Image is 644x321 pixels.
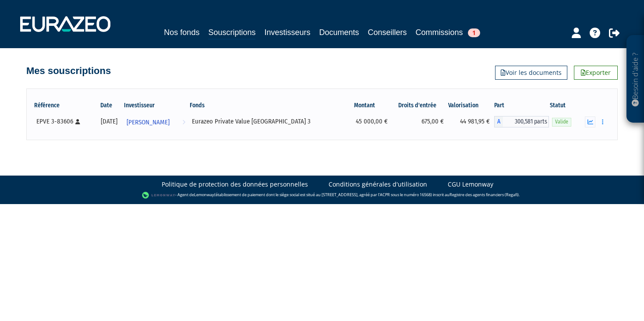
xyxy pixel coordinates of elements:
i: Voir l'investisseur [182,114,185,131]
div: A - Eurazeo Private Value Europe 3 [494,116,549,127]
img: 1732889491-logotype_eurazeo_blanc_rvb.png [20,16,110,32]
a: Voir les documents [495,66,567,80]
a: Souscriptions [208,26,255,40]
th: Fonds [189,98,343,113]
th: Montant [343,98,392,113]
span: 1 [468,28,480,37]
th: Part [494,98,549,113]
th: Référence [33,98,95,113]
a: Conditions générales d'utilisation [329,180,427,189]
td: 45 000,00 € [343,113,392,131]
p: Besoin d'aide ? [630,40,640,119]
span: 300,581 parts [503,116,549,127]
a: [PERSON_NAME] [123,113,189,131]
th: Statut [549,98,580,113]
a: Lemonway [194,192,214,198]
div: - Agent de (établissement de paiement dont le siège social est situé au [STREET_ADDRESS], agréé p... [9,191,635,200]
a: Registre des agents financiers (Regafi) [449,192,519,198]
a: Investisseurs [264,26,310,39]
span: [PERSON_NAME] [127,114,170,131]
th: Droits d'entrée [392,98,449,113]
div: [DATE] [98,117,120,126]
span: A [494,116,503,127]
a: Politique de protection des données personnelles [162,180,308,189]
a: CGU Lemonway [448,180,493,189]
a: Nos fonds [164,26,199,39]
div: EPVE 3-83606 [36,117,92,126]
div: Eurazeo Private Value [GEOGRAPHIC_DATA] 3 [192,117,340,126]
span: Valide [552,118,571,126]
th: Investisseur [123,98,189,113]
img: logo-lemonway.png [142,191,176,200]
i: [Français] Personne physique [75,119,80,124]
a: Commissions1 [416,26,480,39]
h4: Mes souscriptions [26,66,111,76]
a: Conseillers [368,26,407,39]
td: 675,00 € [392,113,449,131]
td: 44 981,95 € [448,113,494,131]
a: Documents [319,26,359,39]
th: Date [95,98,123,113]
th: Valorisation [448,98,494,113]
a: Exporter [574,66,618,80]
